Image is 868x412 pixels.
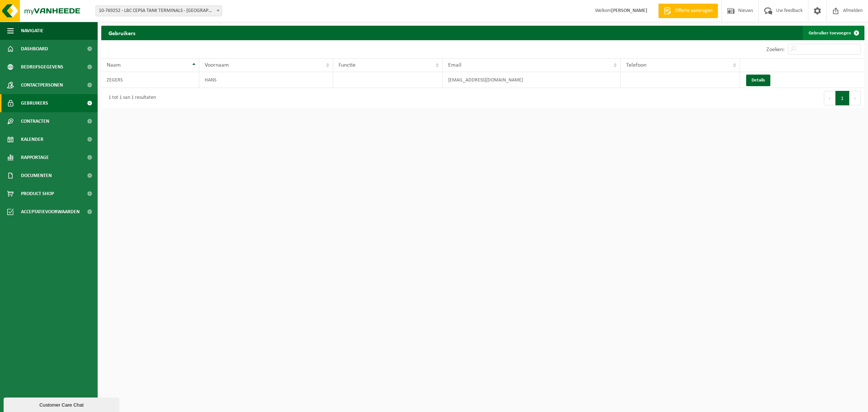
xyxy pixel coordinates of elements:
a: Gebruiker toevoegen [803,26,864,40]
span: Product Shop [21,185,54,203]
span: Documenten [21,167,52,185]
span: Voornaam [205,62,229,68]
span: Dashboard [21,40,48,58]
a: Offerte aanvragen [658,4,718,18]
div: 1 tot 1 van 1 resultaten [105,92,156,105]
td: ZEGERS [101,72,199,88]
button: Next [850,91,861,105]
span: 10-769252 - LBC CEPSA TANK TERMINALS - ANTWERPEN [96,6,222,16]
span: Rapportage [21,148,49,167]
span: Acceptatievoorwaarden [21,203,80,221]
a: Details [746,75,770,86]
label: Zoeken: [766,47,784,52]
button: 1 [835,91,850,105]
td: [EMAIL_ADDRESS][DOMAIN_NAME] [443,72,621,88]
span: Functie [339,62,356,68]
strong: [PERSON_NAME] [611,8,647,13]
span: Offerte aanvragen [673,7,714,14]
span: Gebruikers [21,94,48,112]
iframe: chat widget [4,396,121,412]
span: 10-769252 - LBC CEPSA TANK TERMINALS - ANTWERPEN [95,5,222,16]
h2: Gebruikers [101,26,142,40]
button: Previous [824,91,835,105]
td: HANS [199,72,333,88]
span: Navigatie [21,22,43,40]
span: Telefoon [626,62,646,68]
span: Kalender [21,130,43,148]
span: Email [448,62,461,68]
span: Naam [107,62,121,68]
span: Contactpersonen [21,76,63,94]
span: Bedrijfsgegevens [21,58,63,76]
span: Contracten [21,112,49,130]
